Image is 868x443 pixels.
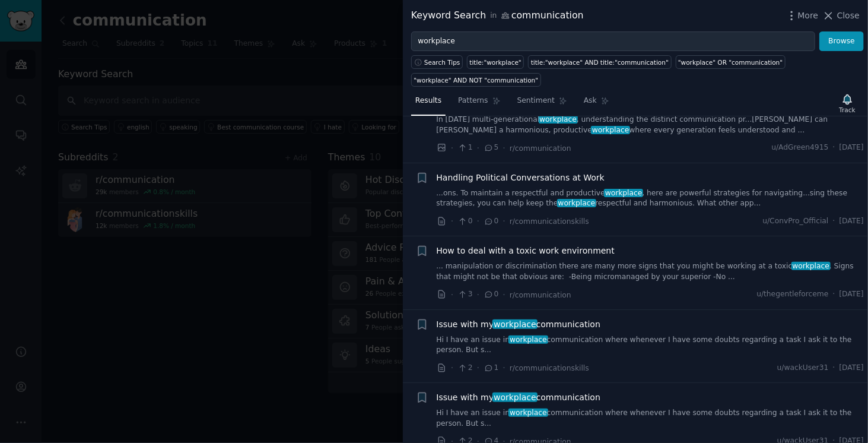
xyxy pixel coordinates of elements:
[772,143,829,153] span: u/AdGreen4915
[484,216,498,227] span: 0
[791,262,831,270] span: workplace
[484,363,498,374] span: 1
[503,142,505,154] span: ·
[415,96,441,106] span: Results
[840,289,864,300] span: [DATE]
[591,126,630,134] span: workplace
[477,215,479,227] span: ·
[414,76,539,84] div: "workplace" AND NOT "communication"
[676,55,786,69] a: "workplace" OR "communication"
[503,362,505,374] span: ·
[763,216,829,227] span: u/ConvPro_Official
[508,409,548,417] span: workplace
[822,10,860,22] button: Close
[819,31,864,52] button: Browse
[411,91,446,116] a: Results
[833,363,835,374] span: ·
[840,143,864,153] span: [DATE]
[508,336,548,344] span: workplace
[531,58,669,67] div: title:"workplace" AND title:"communication"
[510,291,571,299] span: r/communication
[437,318,601,331] a: Issue with myworkplacecommunication
[757,289,829,300] span: u/thegentleforceme
[484,143,498,153] span: 5
[678,58,783,67] div: "workplace" OR "communication"
[484,289,498,300] span: 0
[477,289,479,301] span: ·
[477,142,479,154] span: ·
[454,91,504,116] a: Patterns
[840,363,864,374] span: [DATE]
[411,31,815,52] input: Try a keyword related to your business
[451,289,453,301] span: ·
[492,319,537,329] span: workplace
[492,393,537,402] span: workplace
[437,261,864,282] a: ... manipulation or discrimination there are many more signs that you might be working at a toxic...
[557,199,596,207] span: workplace
[458,96,488,106] span: Patterns
[457,143,472,153] span: 1
[470,58,522,67] div: title:"workplace"
[840,216,864,227] span: [DATE]
[457,289,472,300] span: 3
[477,362,479,374] span: ·
[451,215,453,227] span: ·
[451,142,453,154] span: ·
[517,96,555,106] span: Sentiment
[503,215,505,227] span: ·
[503,289,505,301] span: ·
[513,91,571,116] a: Sentiment
[437,318,601,331] span: Issue with my communication
[437,115,864,135] a: In [DATE] multi-generationalworkplace, understanding the distinct communication pr...[PERSON_NAME...
[411,55,463,69] button: Search Tips
[411,73,541,87] a: "workplace" AND NOT "communication"
[833,289,835,300] span: ·
[840,106,856,114] div: Track
[584,96,597,106] span: Ask
[833,143,835,153] span: ·
[437,245,615,257] a: How to deal with a toxic work environment
[437,335,864,356] a: Hi I have an issue inworkplacecommunication where whenever I have some doubts regarding a task I ...
[835,91,860,116] button: Track
[424,58,460,67] span: Search Tips
[837,10,860,22] span: Close
[437,391,601,404] span: Issue with my communication
[786,10,819,22] button: More
[411,8,584,23] div: Keyword Search communication
[437,391,601,404] a: Issue with myworkplacecommunication
[451,362,453,374] span: ·
[528,55,671,69] a: title:"workplace" AND title:"communication"
[490,11,497,21] span: in
[604,189,643,197] span: workplace
[798,10,819,22] span: More
[437,188,864,209] a: ...ons. To maintain a respectful and productiveworkplace, here are powerful strategies for naviga...
[539,115,578,124] span: workplace
[457,216,472,227] span: 0
[467,55,524,69] a: title:"workplace"
[510,364,589,372] span: r/communicationskills
[510,217,589,226] span: r/communicationskills
[510,144,571,153] span: r/communication
[457,363,472,374] span: 2
[777,363,829,374] span: u/wackUser31
[580,91,613,116] a: Ask
[437,172,605,184] a: Handling Political Conversations at Work
[833,216,835,227] span: ·
[437,408,864,429] a: Hi I have an issue inworkplacecommunication where whenever I have some doubts regarding a task I ...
